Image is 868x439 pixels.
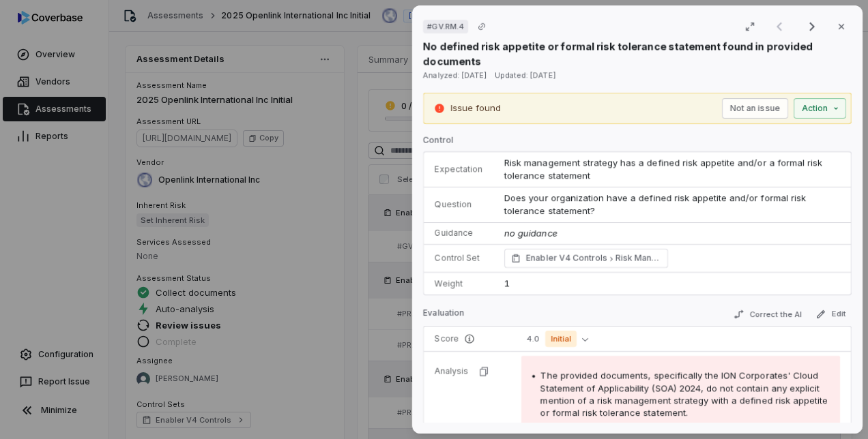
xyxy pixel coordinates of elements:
[423,307,464,324] p: Evaluation
[450,102,501,115] p: Issue found
[504,228,557,239] span: no guidance
[495,70,555,80] span: Updated: [DATE]
[504,192,809,217] span: Does your organization have a defined risk appetite and/or formal risk tolerance statement?
[504,277,510,288] span: 1
[722,98,788,119] button: Not an issue
[423,135,852,151] p: Control
[423,70,487,80] span: Analyzed: [DATE]
[435,366,468,377] p: Analysis
[810,306,852,322] button: Edit
[435,199,482,210] p: Question
[435,253,482,264] p: Control Set
[521,331,594,347] button: 4.0Initial
[798,18,826,35] button: Next result
[435,333,500,344] p: Score
[794,98,846,119] button: Action
[435,228,482,239] p: Guidance
[545,331,577,347] span: Initial
[435,164,482,175] p: Expectation
[423,40,852,68] p: No defined risk appetite or formal risk tolerance statement found in provided documents
[469,14,494,39] button: Copy link
[728,306,807,322] button: Correct the AI
[540,370,828,418] span: The provided documents, specifically the ION Corporates' Cloud Statement of Applicability (SOA) 2...
[427,21,464,32] span: # GV.RM.4
[504,157,825,181] span: Risk management strategy has a defined risk appetite and/or a formal risk tolerance statement
[435,278,482,289] p: Weight
[526,252,661,265] span: Enabler V4 Controls Risk Management Strategy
